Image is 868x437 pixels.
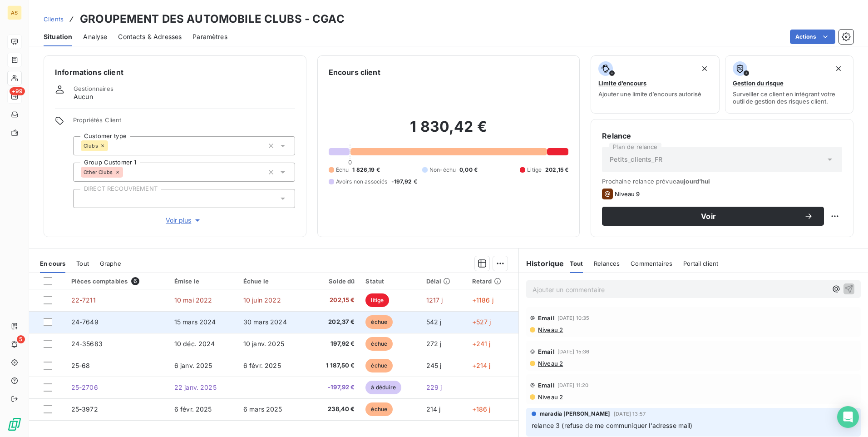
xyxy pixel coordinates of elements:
button: Limite d’encoursAjouter une limite d’encours autorisé [591,55,719,114]
span: 202,37 € [314,318,355,327]
span: 0 [348,159,352,166]
span: [DATE] 11:20 [557,382,589,388]
span: échue [365,337,393,351]
span: Niveau 2 [537,393,563,401]
span: Graphe [100,260,121,267]
span: Tout [76,260,89,267]
h2: 1 830,42 € [329,118,569,145]
span: Clients [44,15,64,23]
input: Ajouter une valeur [123,168,130,176]
span: +99 [10,87,25,95]
span: Voir plus [166,216,202,225]
img: Logo LeanPay [7,417,22,432]
span: 25-68 [71,362,90,369]
span: Avoirs non associés [336,178,388,186]
span: relance 3 (refuse de me communiquer l'adresse mail) [532,422,693,429]
span: 1 187,50 € [314,361,355,370]
span: Email [538,348,555,355]
span: 202,15 € [314,296,355,305]
input: Ajouter une valeur [108,142,115,150]
span: 245 j [426,362,442,369]
span: -197,92 € [391,178,417,186]
span: Tout [570,260,583,267]
span: 202,15 € [545,166,568,174]
span: Niveau 9 [615,190,640,198]
span: 24-35683 [71,340,103,348]
span: 10 déc. 2024 [174,340,215,348]
span: 10 janv. 2025 [243,340,284,348]
span: Email [538,314,555,322]
button: Voir plus [73,215,295,225]
h3: GROUPEMENT DES AUTOMOBILE CLUBS - CGAC [80,11,345,27]
span: Contacts & Adresses [118,32,182,41]
span: Other Clubs [84,169,113,175]
span: 0,00 € [459,166,478,174]
span: Gestion du risque [733,79,784,87]
span: Aucun [74,92,93,101]
div: AS [7,5,22,20]
input: Ajouter une valeur [81,194,88,203]
span: Situation [44,32,72,41]
span: 1 826,19 € [352,166,380,174]
h6: Encours client [329,67,380,78]
div: Solde dû [314,278,355,285]
span: Portail client [683,260,718,267]
h6: Informations client [55,67,295,78]
div: Délai [426,278,461,285]
span: Clubs [84,143,98,149]
span: 542 j [426,318,442,326]
span: 25-2706 [71,383,98,391]
span: 1217 j [426,296,443,304]
span: +241 j [472,340,491,348]
span: 24-7649 [71,318,99,326]
span: Ajouter une limite d’encours autorisé [598,90,701,98]
span: 30 mars 2024 [243,318,287,326]
span: Voir [613,213,804,220]
span: 6 janv. 2025 [174,362,212,369]
span: échue [365,402,393,416]
span: Petits_clients_FR [610,155,662,164]
span: Prochaine relance prévue [602,178,842,185]
span: Échu [336,166,349,174]
span: -197,92 € [314,383,355,392]
span: 6 févr. 2025 [174,405,212,413]
span: 10 mai 2022 [174,296,212,304]
span: Relances [594,260,620,267]
span: Limite d’encours [598,79,646,87]
h6: Historique [519,258,564,269]
div: Retard [472,278,513,285]
span: 15 mars 2024 [174,318,216,326]
span: 5 [17,335,25,343]
span: échue [365,315,393,329]
span: 25-3972 [71,405,98,413]
div: Open Intercom Messenger [837,406,859,428]
span: 6 févr. 2025 [243,362,281,369]
div: Échue le [243,278,303,285]
span: Gestionnaires [74,85,113,92]
span: maradia [PERSON_NAME] [540,410,610,418]
span: 10 juin 2022 [243,296,281,304]
button: Gestion du risqueSurveiller ce client en intégrant votre outil de gestion des risques client. [725,55,853,114]
span: Litige [527,166,542,174]
span: [DATE] 13:57 [614,411,646,417]
div: Pièces comptables [71,277,163,285]
span: 214 j [426,405,441,413]
span: +186 j [472,405,491,413]
span: Commentaires [631,260,672,267]
span: 6 [131,277,139,285]
span: échue [365,359,393,372]
span: 238,40 € [314,405,355,414]
span: 22 janv. 2025 [174,383,217,391]
span: 22-7211 [71,296,96,304]
span: [DATE] 10:35 [557,315,590,321]
span: litige [365,293,389,307]
span: +527 j [472,318,491,326]
div: Émise le [174,278,232,285]
span: 272 j [426,340,442,348]
h6: Relance [602,130,842,141]
span: +214 j [472,362,491,369]
span: Niveau 2 [537,360,563,367]
button: Voir [602,207,824,226]
span: 6 mars 2025 [243,405,282,413]
span: Email [538,382,555,389]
